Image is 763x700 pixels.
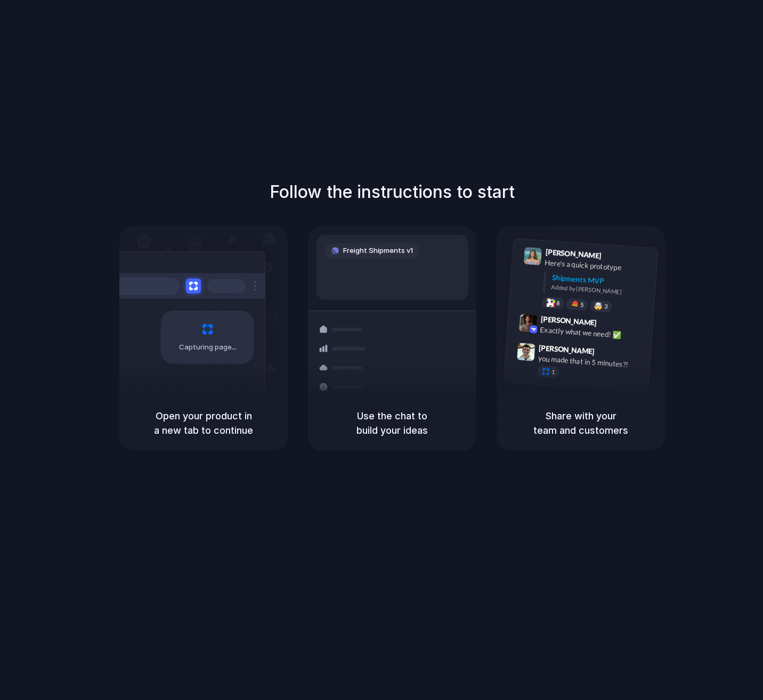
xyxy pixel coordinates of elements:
div: Added by [PERSON_NAME] [551,283,649,298]
span: 3 [604,304,608,309]
span: Capturing page [179,342,238,353]
span: [PERSON_NAME] [539,342,595,357]
span: [PERSON_NAME] [545,246,602,261]
span: 9:41 AM [605,251,627,264]
div: Here's a quick prototype [545,257,651,275]
div: you made that in 5 minutes?! [538,353,644,371]
span: 9:47 AM [598,347,620,360]
span: 9:42 AM [600,319,622,331]
div: Exactly what we need! ✅ [540,324,646,343]
span: [PERSON_NAME] [540,313,597,329]
div: Shipments MVP [551,272,650,290]
h5: Use the chat to build your ideas [321,409,464,437]
h5: Share with your team and customers [509,409,652,437]
span: Freight Shipments v1 [343,245,413,256]
div: 🤯 [594,303,603,311]
span: 1 [551,369,555,375]
span: 8 [556,300,560,306]
h5: Open your product in a new tab to continue [132,409,275,437]
span: 5 [580,302,584,308]
h1: Follow the instructions to start [270,179,515,205]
